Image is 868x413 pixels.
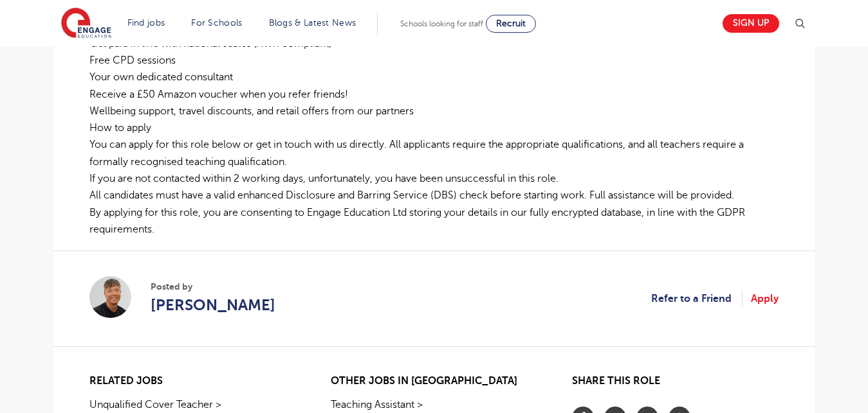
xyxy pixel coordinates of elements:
[751,290,779,307] a: Apply
[61,8,111,40] img: Engage Education
[151,294,275,317] a: [PERSON_NAME]
[331,375,537,387] h2: Other jobs in [GEOGRAPHIC_DATA]
[723,14,779,33] a: Sign up
[127,18,165,28] a: Find jobs
[151,280,275,294] span: Posted by
[651,290,743,307] a: Refer to a Friend
[400,19,483,28] span: Schools looking for staff
[89,375,296,387] h2: Related jobs
[191,18,242,28] a: For Schools
[496,19,526,28] span: Recruit
[486,15,536,33] a: Recruit
[269,18,356,28] a: Blogs & Latest News
[572,375,779,394] h2: Share this role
